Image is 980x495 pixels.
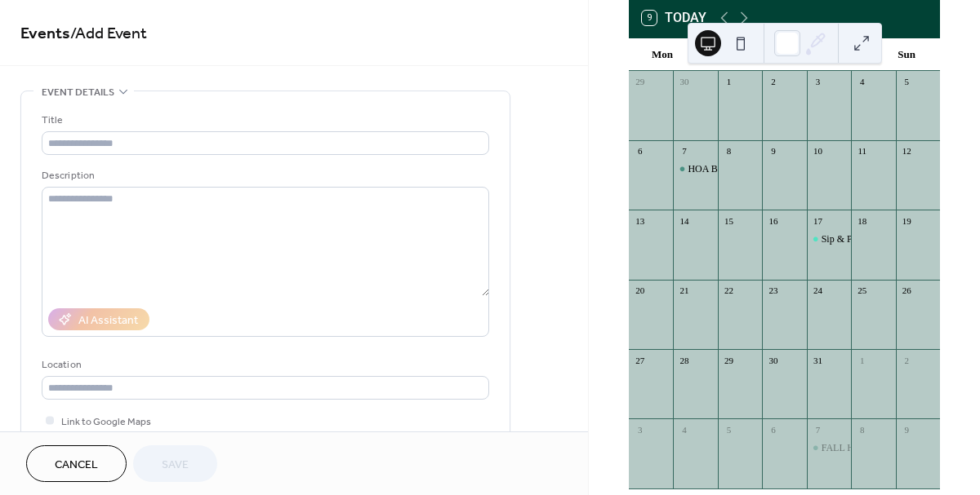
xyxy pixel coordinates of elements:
button: 9Today [636,7,712,29]
div: 27 [634,354,646,366]
div: 29 [723,354,735,366]
div: 12 [901,145,913,157]
div: 6 [767,423,779,435]
div: Sun [886,38,927,71]
div: 1 [723,76,735,88]
div: Title [42,112,486,129]
button: Cancel [26,445,127,482]
div: 24 [812,285,824,297]
div: HOA Board Workshop [688,162,777,176]
div: 2 [901,354,913,366]
div: Sip & Paint [822,232,867,246]
div: 16 [767,214,779,227]
div: 18 [856,214,868,227]
div: 6 [634,145,646,157]
div: 5 [723,423,735,435]
div: 22 [723,285,735,297]
div: 4 [856,76,868,88]
div: 26 [901,285,913,297]
div: 8 [856,423,868,435]
div: 23 [767,285,779,297]
div: 28 [678,354,690,366]
div: 29 [634,76,646,88]
a: Events [20,18,70,50]
div: 7 [812,423,824,435]
div: 19 [901,214,913,227]
span: / Add Event [70,18,147,50]
div: 3 [812,76,824,88]
div: 4 [678,423,690,435]
div: 30 [678,76,690,88]
div: Description [42,167,486,184]
div: 15 [723,214,735,227]
div: 13 [634,214,646,227]
div: 14 [678,214,690,227]
div: HOA Board Workshop [673,162,717,176]
div: 1 [856,354,868,366]
div: Location [42,356,486,373]
div: 17 [812,214,824,227]
div: 9 [767,145,779,157]
div: 11 [856,145,868,157]
div: 10 [812,145,824,157]
div: Mon [642,38,683,71]
div: 21 [678,285,690,297]
div: 20 [634,285,646,297]
div: 2 [767,76,779,88]
span: Link to Google Maps [61,413,151,431]
span: Cancel [55,457,98,474]
div: Tue [683,38,724,71]
div: 9 [901,423,913,435]
div: 25 [856,285,868,297]
div: 31 [812,354,824,366]
div: FALL HARVEST WINE AND CHEESE - BYOB [807,441,851,455]
div: 5 [901,76,913,88]
div: 7 [678,145,690,157]
div: 30 [767,354,779,366]
span: Event details [42,84,114,101]
div: 8 [723,145,735,157]
div: Sip & Paint [807,232,851,246]
div: 3 [634,423,646,435]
